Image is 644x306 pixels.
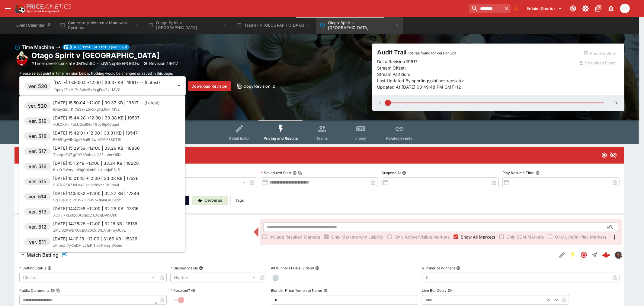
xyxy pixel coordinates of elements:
[29,163,46,170] h6: ver. 516
[53,130,138,136] p: [DATE] 15:42:01 +12:00 | 33.31 KB | 19547
[29,238,46,246] h6: ver. 511
[29,148,46,155] h6: ver. 517
[53,190,139,197] p: [DATE] 14:54:52 +12:00 | 32.27 KB | 17346
[53,205,139,212] p: [DATE] 14:47:58 +12:00 | 32.28 KB | 17316
[28,102,47,109] h6: ver. 520
[53,228,126,233] span: zMLi62PWDXObBIA83k5_DILAmHmyJUyL
[53,115,139,121] p: [DATE] 15:44:28 +12:00 | 39.38 KB | 19587
[53,145,140,151] p: [DATE] 15:29:59 +12:00 | 33.29 KB | 18866
[28,193,46,200] h6: ver. 514
[29,178,46,185] h6: ver. 515
[53,175,139,181] p: [DATE] 15:01:43 +12:00 | 33.08 KB | 17526
[53,213,117,217] span: XCxui7XEolzcD6xIjscZ1_AcqDAI5Cb0
[29,223,46,230] h6: ver. 512
[53,99,160,106] p: [DATE] 15:50:04 +12:00 | 39.37 KB | 19617 -- (Latest)
[53,107,120,112] span: iOpey2Eh_K_7uSekz5vXxgFdJ5vI_MV2
[53,122,119,127] span: vUI.ZX5k_PpkU2xd98ePGoy9fp60uqof
[53,168,120,172] span: KIkKt2Wvtytud9gCnkuh0ukUaAjuB5k5
[53,243,122,248] span: zRmeZ_7yCeDH.yJ1pKN_s66nxiq_DQem
[29,208,46,215] h6: ver. 513
[53,183,120,187] span: S87R.QKaZ1vLa4Cbhlat98vzzChSnnJL
[53,137,121,142] span: EX8B1gANNXgv6BulB_6whK76lF8SST6l
[53,220,137,227] p: [DATE] 14:25:25 +12:00 | 32.16 KB | 16156
[29,117,46,125] h6: ver. 519
[53,160,139,166] p: [DATE] 15:15:49 +12:00 | 33.24 KB | 18226
[53,236,137,242] p: [DATE] 14:10:18 +12:00 | 31.69 KB | 15326
[53,198,121,202] span: SgD0s8OclPc.WkHR6Wp7fIalnEaL6egY
[29,132,46,140] h6: ver. 518
[53,152,121,157] span: TheqrbEX7.gC0Y3RaKvclOE5.JVnnO9D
